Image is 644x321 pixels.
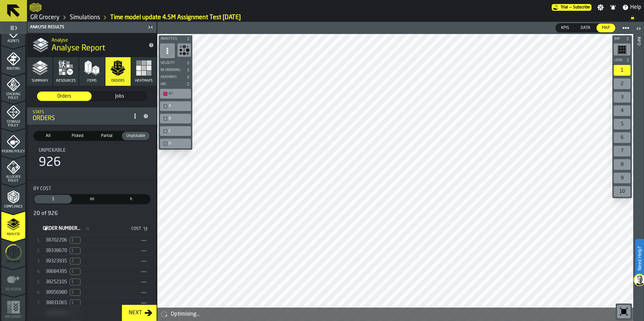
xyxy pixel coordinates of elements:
div: Info [636,35,641,319]
div: 926 [39,156,61,169]
div: 8 [614,159,631,170]
span: —— [141,290,147,295]
div: StatList-item-[object Object] [41,297,151,308]
div: button-toolbar-undefined [159,125,192,137]
span: —— [141,259,147,263]
div: 6 [614,132,631,143]
span: Picked [65,133,90,139]
span: —— [141,238,147,243]
span: Orders [111,79,125,83]
div: stat-Unpickable [33,142,151,175]
div: thumb [37,92,92,101]
span: Unpickable Lines [70,268,80,275]
li: menu Stacking Policy [1,73,25,100]
div: Stats [33,110,130,115]
div: C [169,129,189,133]
div: thumb [73,195,111,204]
nav: Breadcrumb [30,13,641,22]
span: Unpickable Lines [70,237,80,244]
a: logo-header [159,306,197,320]
span: Resources [56,79,76,83]
div: button-toolbar-undefined [612,144,632,158]
span: Agents [1,39,25,43]
div: 9 [614,173,631,183]
label: button-toggle-Settings [594,4,607,11]
a: link-to-/wh/i/e451d98b-95f6-4604-91ff-c80219f9c36d/pricing/ [552,4,591,11]
li: menu Storage Policy [1,101,25,128]
span: 38684395 [45,269,67,274]
span: 38956980 [45,290,67,295]
span: Storage Policy [1,120,25,128]
span: Unpickable Lines [70,299,80,306]
span: mi [74,196,109,202]
div: button-toolbar-undefined [612,117,632,131]
div: 3 [614,92,631,103]
div: thumb [122,132,150,140]
div: button-toolbar-undefined [612,171,632,185]
a: link-to-/wh/i/e451d98b-95f6-4604-91ff-c80219f9c36d [70,14,100,21]
label: button-switch-multi-Time [111,194,151,204]
div: thumb [597,24,615,32]
span: —— [141,248,147,253]
span: Items [87,79,97,83]
label: button-toggle-Help [619,3,644,11]
div: button-toolbar-undefined [616,304,632,320]
span: ABC [159,82,185,86]
div: A [161,103,190,110]
div: thumb [556,24,575,32]
div: StatList-item-[object Object] [41,256,151,266]
span: Unpickable [39,148,66,153]
span: Unpickable Lines [70,289,80,296]
div: button-toolbar-undefined [176,42,192,60]
div: button-toolbar-undefined [612,104,632,117]
div: button-toolbar-undefined [612,158,632,171]
svg: Show Congestion [179,45,190,56]
label: button-switch-multi-Map [596,23,616,33]
div: Optimising... [171,310,631,318]
span: —— [141,269,147,274]
button: button-Next [122,305,157,321]
label: button-toggle-Toggle Full Menu [1,23,25,33]
span: 38323935 [45,258,67,264]
label: button-switch-multi-Picked (22,668) [63,131,92,141]
div: thumb [575,24,596,32]
button: button- [159,60,192,66]
div: StatList-item-[object Object] [41,287,151,297]
span: Orders [40,93,89,100]
label: button-toggle-Notifications [607,4,619,11]
div: 2 [614,78,631,89]
span: Optimise [1,260,25,264]
div: 5 [614,119,631,130]
div: 1 [614,65,631,76]
li: menu Implement [1,294,25,321]
span: Heatmaps [135,79,153,83]
input: label [41,224,95,233]
div: 10 [614,186,631,197]
li: menu Compliance [1,184,25,211]
span: 38338670 [45,248,67,253]
span: Allocate Policy [1,175,25,183]
button: button- [612,35,632,42]
span: $ [35,196,70,202]
span: Help [630,3,641,11]
svg: Reset zoom and position [618,306,629,317]
span: 38252105 [45,279,67,285]
span: h [114,196,149,202]
div: 7 [614,146,631,156]
div: D [161,140,190,147]
span: Picking Policy [1,150,25,153]
li: menu Allocate Policy [1,156,25,183]
div: title-Analyse Report [27,33,157,57]
span: Heatmaps [159,75,185,79]
span: Compliance [1,205,25,209]
span: Cost [121,226,141,231]
label: button-switch-multi-All (51,092) [33,131,63,141]
span: Unpickable Lines [70,258,80,264]
div: thumb [92,92,147,101]
span: All [35,133,61,139]
header: Analyse Results [27,22,157,33]
label: button-switch-multi-Data [575,23,596,33]
div: button-toolbar-undefined [612,91,632,104]
div: button-toolbar-undefined [159,112,192,125]
span: 38702206 [45,238,67,243]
